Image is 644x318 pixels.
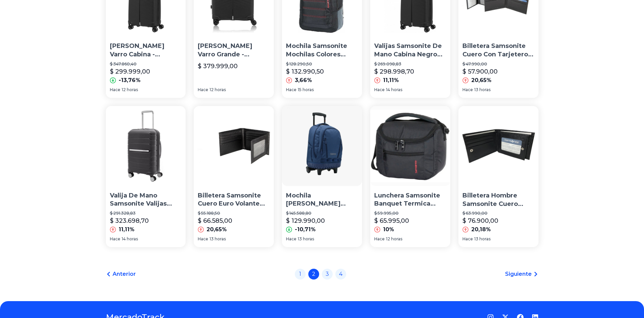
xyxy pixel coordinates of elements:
span: Anterior [113,270,136,278]
p: $ 55.188,50 [198,211,270,216]
p: 11,11% [383,76,399,84]
span: 13 horas [210,236,226,242]
img: Mochila De Carro Nene Xtreme Cross Samsonite 38 Lts Ruedas [282,106,362,186]
p: -13,76% [119,76,141,84]
span: Hace [374,236,385,242]
p: $ 65.995,00 [374,216,409,226]
a: Anterior [106,270,136,278]
a: Lunchera Samsonite Banquet Termica Escolar Camping CuotasLunchera Samsonite Banquet Termica Escol... [370,106,450,247]
p: $ 128.290,50 [286,61,358,67]
p: $ 129.990,00 [286,216,325,226]
p: Mochila [PERSON_NAME] Nene Xtreme Cross Samsonite 38 Lts [PERSON_NAME] [286,191,358,208]
p: $ 132.990,50 [286,67,324,76]
p: $ 269.098,83 [374,61,446,67]
span: 12 horas [122,87,138,92]
a: Valija De Mano Samsonite Valijas Cabina Carry On Octolite ! Valija De Mano Samsonite Valijas Cabi... [106,106,186,247]
img: Valija De Mano Samsonite Valijas Cabina Carry On Octolite ! [106,106,186,186]
img: Billetera Samsonite Cuero Euro Volante Lateral 104 [194,106,274,186]
p: 10% [383,226,394,234]
a: Billetera Samsonite Cuero Euro Volante Lateral 104Billetera Samsonite Cuero Euro Volante Lateral ... [194,106,274,247]
p: $ 299.999,00 [110,67,150,76]
p: $ 323.698,70 [110,216,149,226]
a: 1 [295,269,306,280]
p: Valijas Samsonite De Mano Cabina Negro Blanco Varro Tuvalija [374,42,446,59]
span: 13 horas [474,236,491,242]
p: $ 59.995,00 [374,211,446,216]
a: 4 [335,269,346,280]
span: Hace [374,87,385,92]
a: Siguiente [505,270,539,278]
a: Billetera Hombre Samsonite Cuero Volante Al MedioBilletera Hombre Samsonite Cuero Volante Al Medi... [458,106,539,247]
a: 3 [322,269,333,280]
p: $ 291.328,83 [110,211,182,216]
span: 13 horas [474,87,491,92]
p: Valija De Mano Samsonite Valijas Cabina Carry On Octolite ! [110,191,182,208]
p: -10,71% [295,226,316,234]
p: 11,11% [119,226,135,234]
span: Hace [110,87,120,92]
span: 15 horas [298,87,314,92]
span: 14 horas [386,87,402,92]
span: Hace [198,236,208,242]
span: 13 horas [298,236,314,242]
p: [PERSON_NAME] Varro Grande - Garantia Oficial 12 Meses [198,42,270,59]
p: [PERSON_NAME] Varro Cabina - Garantia Oficial 12 Meses [110,42,182,59]
p: $ 379.999,00 [198,61,238,71]
span: 14 horas [122,236,138,242]
p: Billetera Samsonite Cuero Euro Volante Lateral 104 [198,191,270,208]
span: Hace [110,236,120,242]
span: Hace [286,87,296,92]
p: $ 298.998,70 [374,67,414,76]
p: $ 47.990,00 [462,61,534,67]
p: 20,18% [471,226,491,234]
p: Mochila Samsonite Mochilas Colores Notebook Viajes Mira! [GEOGRAPHIC_DATA] [286,42,358,59]
p: $ 145.588,80 [286,211,358,216]
p: $ 57.900,00 [462,67,498,76]
p: $ 76.900,00 [462,216,498,226]
img: Lunchera Samsonite Banquet Termica Escolar Camping Cuotas [370,106,450,186]
p: $ 63.990,00 [462,211,534,216]
a: Mochila De Carro Nene Xtreme Cross Samsonite 38 Lts Ruedas Mochila [PERSON_NAME] Nene Xtreme Cros... [282,106,362,247]
p: Billetera Hombre Samsonite Cuero Volante Al Medio [462,191,534,208]
span: 12 horas [386,236,402,242]
span: 12 horas [210,87,226,92]
p: Lunchera Samsonite Banquet Termica Escolar Camping Cuotas [374,191,446,208]
p: $ 347.860,40 [110,61,182,67]
span: Hace [286,236,296,242]
p: $ 66.585,00 [198,216,232,226]
p: 20,65% [207,226,227,234]
p: Billetera Samsonite Cuero Con Tarjetero Individual # 129 [462,42,534,59]
span: Siguiente [505,270,532,278]
img: Billetera Hombre Samsonite Cuero Volante Al Medio [458,106,539,186]
p: 3,66% [295,76,312,84]
p: 20,65% [471,76,492,84]
span: Hace [462,236,473,242]
span: Hace [198,87,208,92]
span: Hace [462,87,473,92]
